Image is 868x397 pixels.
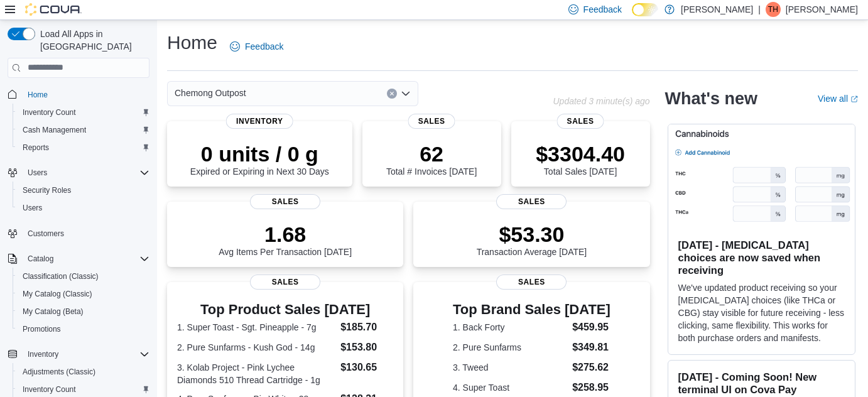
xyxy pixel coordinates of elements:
span: Chemong Outpost [175,85,246,101]
div: Total # Invoices [DATE] [386,141,477,177]
span: Home [28,90,48,100]
button: Catalog [23,251,58,266]
span: Promotions [23,324,61,334]
span: Users [23,165,149,180]
span: Sales [496,275,567,290]
span: Sales [408,114,455,129]
a: Cash Management [18,122,91,138]
span: My Catalog (Classic) [23,289,92,299]
button: My Catalog (Beta) [13,303,155,320]
span: Sales [250,275,320,290]
span: Security Roles [18,183,149,198]
span: Users [18,200,149,215]
a: Users [18,200,47,215]
span: Reports [23,143,49,153]
a: My Catalog (Classic) [18,286,97,302]
button: My Catalog (Classic) [13,285,155,303]
span: Customers [23,226,149,241]
span: Classification (Classic) [23,271,99,281]
p: Updated 3 minute(s) ago [553,96,649,106]
span: Cash Management [18,122,149,138]
p: 0 units / 0 g [190,141,329,166]
div: Total Sales [DATE] [536,141,625,177]
button: Cash Management [13,121,155,139]
a: Inventory Count [18,382,81,397]
span: Feedback [245,40,283,53]
dd: $153.80 [340,340,393,355]
span: Adjustments (Classic) [23,367,95,377]
div: Tim Hales [766,2,781,17]
dt: 3. Tweed [453,361,567,374]
div: Expired or Expiring in Next 30 Days [190,141,329,177]
span: Customers [28,229,64,239]
h2: What's new [665,89,757,109]
a: Inventory Count [18,105,81,120]
span: Home [23,87,149,102]
button: Inventory [23,347,63,362]
img: Cova [25,3,82,16]
p: [PERSON_NAME] [786,2,858,17]
dt: 1. Back Forty [453,321,567,334]
span: Users [23,203,42,213]
span: Feedback [583,3,622,16]
button: Customers [3,224,155,242]
span: TH [768,2,778,17]
a: Classification (Classic) [18,269,104,284]
span: Classification (Classic) [18,269,149,284]
button: Promotions [13,320,155,338]
p: 1.68 [219,222,352,247]
a: Customers [23,226,69,241]
button: Inventory Count [13,104,155,121]
span: My Catalog (Beta) [18,304,149,319]
span: Inventory [28,349,58,359]
span: My Catalog (Beta) [23,307,84,317]
div: Transaction Average [DATE] [477,222,587,257]
span: Inventory Count [23,107,76,117]
h3: [DATE] - [MEDICAL_DATA] choices are now saved when receiving [678,239,845,276]
p: [PERSON_NAME] [681,2,753,17]
span: Inventory Count [23,384,76,394]
button: Open list of options [401,89,411,99]
dd: $349.81 [572,340,610,355]
p: 62 [386,141,477,166]
a: Reports [18,140,54,155]
span: My Catalog (Classic) [18,286,149,302]
a: View allExternal link [818,94,858,104]
span: Inventory Count [18,382,149,397]
button: Users [13,199,155,217]
dt: 1. Super Toast - Sgt. Pineapple - 7g [177,321,335,334]
span: Dark Mode [632,16,632,17]
span: Load All Apps in [GEOGRAPHIC_DATA] [35,28,149,53]
a: Security Roles [18,183,76,198]
span: Reports [18,140,149,155]
dd: $258.95 [572,380,610,395]
span: Promotions [18,322,149,337]
span: Cash Management [23,125,86,135]
h3: Top Brand Sales [DATE] [453,302,610,317]
a: Adjustments (Classic) [18,364,100,379]
span: Inventory [226,114,293,129]
dd: $130.65 [340,360,393,375]
button: Reports [13,139,155,156]
span: Inventory [23,347,149,362]
dt: 2. Pure Sunfarms - Kush God - 14g [177,341,335,354]
span: Inventory Count [18,105,149,120]
button: Security Roles [13,182,155,199]
button: Users [23,165,52,180]
a: My Catalog (Beta) [18,304,89,319]
p: | [758,2,761,17]
dd: $459.95 [572,320,610,335]
span: Security Roles [23,185,71,195]
dt: 4. Super Toast [453,381,567,394]
svg: External link [850,95,858,103]
button: Inventory [3,345,155,363]
dd: $185.70 [340,320,393,335]
p: $3304.40 [536,141,625,166]
span: Sales [557,114,604,129]
a: Promotions [18,322,66,337]
span: Catalog [28,254,53,264]
input: Dark Mode [632,3,658,16]
h1: Home [167,30,217,55]
button: Classification (Classic) [13,268,155,285]
dt: 3. Kolab Project - Pink Lychee Diamonds 510 Thread Cartridge - 1g [177,361,335,386]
